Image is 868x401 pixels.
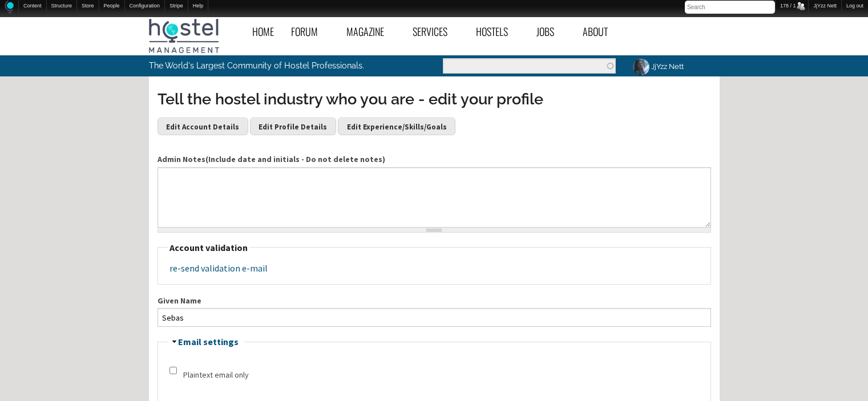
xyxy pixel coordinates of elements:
a: Jobs [528,19,574,44]
a: Magazine [338,19,404,44]
a: Edit Profile Details [250,118,336,135]
a: Services [404,19,467,44]
a: Email settings [178,336,239,347]
a: re-send validation e-mail [169,262,268,274]
a: Edit Experience/Skills/Goals [338,118,455,135]
img: JjYzz Nett's picture [631,57,651,77]
input: Enter the terms you wish to search for. [443,58,616,74]
p: The World's Largest Community of Hostel Professionals. [149,55,387,76]
span: Account validation [169,242,248,253]
a: Edit Account Details [158,118,248,135]
a: Hostels [467,19,528,44]
input: Search [685,1,775,14]
img: Home [5,1,14,14]
img: Hostel Management Home [149,19,219,53]
label: Plaintext email only [183,369,249,381]
label: Given Name [158,295,711,307]
h3: Tell the hostel industry who you are - edit your profile [158,88,711,110]
a: Home [244,19,282,44]
label: Admin Notes(Include date and initials - Do not delete notes) [158,153,711,165]
a: About [574,19,628,44]
input: Check this option if you do not wish to receive email messages with graphics and styles. [169,367,177,374]
a: JjYzz Nett [624,55,691,78]
a: Forum [282,19,338,44]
